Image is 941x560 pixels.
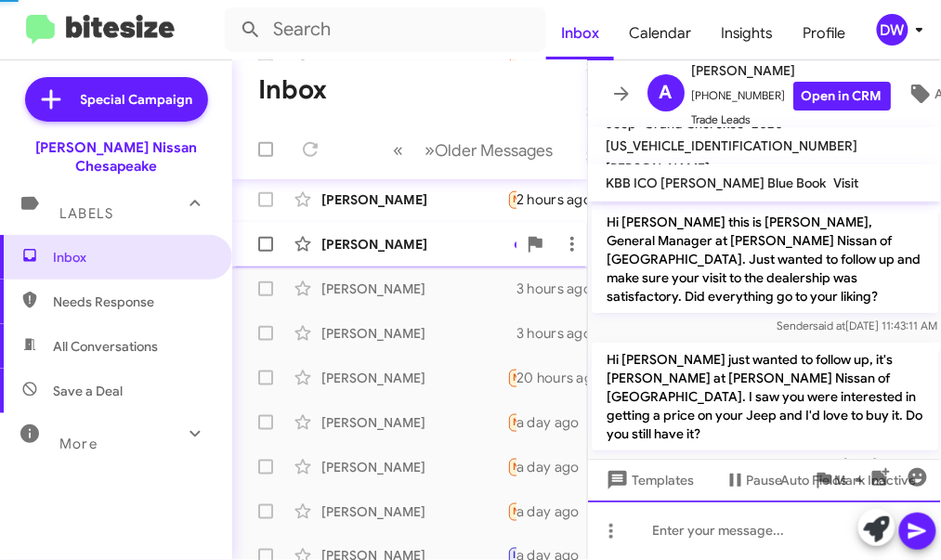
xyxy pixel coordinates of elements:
[321,235,507,254] div: [PERSON_NAME]
[592,343,938,450] p: Hi [PERSON_NAME] just wanted to follow up, it's [PERSON_NAME] at [PERSON_NAME] Nissan of [GEOGRAP...
[834,175,859,191] span: Visit
[507,367,516,388] div: Yes it was great 😊
[25,77,208,122] a: Special Campaign
[516,458,595,476] div: a day ago
[507,324,516,343] div: $30k
[614,7,706,60] a: Calendar
[507,280,516,298] div: Yes I am looking to sell it and I still have it
[507,456,516,477] div: Thank you for following up, the whole buying process from start to finish went great.
[789,7,861,60] a: Profile
[225,7,546,52] input: Search
[607,175,827,191] span: KBB ICO [PERSON_NAME] Blue Book
[321,458,507,476] div: [PERSON_NAME]
[507,411,516,433] div: Yes
[414,131,565,169] button: Next
[516,324,607,343] div: 3 hours ago
[692,59,891,82] span: [PERSON_NAME]
[781,463,870,497] span: Auto Fields
[514,193,593,205] span: Needs Response
[507,235,516,254] div: No
[507,501,516,522] div: Hello, it was a great experience. I want to pay off a few more bills in the next few months befor...
[59,205,113,222] span: Labels
[53,248,211,267] span: Inbox
[777,319,937,332] span: Sender [DATE] 11:43:11 AM
[425,138,436,162] span: »
[588,463,710,497] button: Templates
[436,140,554,161] span: Older Messages
[514,371,593,384] span: Needs Response
[546,7,614,60] a: Inbox
[321,413,507,432] div: [PERSON_NAME]
[813,319,845,332] span: said at
[692,82,891,111] span: [PHONE_NUMBER]
[861,14,921,46] button: DW
[766,463,885,497] button: Auto Fields
[607,137,858,154] span: [US_VEHICLE_IDENTIFICATION_NUMBER]
[516,413,595,432] div: a day ago
[811,456,843,470] span: said at
[706,7,789,60] a: Insights
[321,280,507,298] div: [PERSON_NAME]
[321,369,507,387] div: [PERSON_NAME]
[53,382,123,400] span: Save a Deal
[793,82,891,111] a: Open in CRM
[660,78,673,108] span: A
[321,324,507,343] div: [PERSON_NAME]
[59,436,98,452] span: More
[775,456,937,470] span: Sender [DATE] 11:38:16 AM
[507,189,516,210] div: I do still have it, but I'm about 7k upside down in it, I'd like to pay it down some more before ...
[383,131,415,169] button: Previous
[53,337,158,356] span: All Conversations
[592,205,938,313] p: Hi [PERSON_NAME] this is [PERSON_NAME], General Manager at [PERSON_NAME] Nissan of [GEOGRAPHIC_DA...
[603,463,695,497] span: Templates
[516,369,617,387] div: 20 hours ago
[53,293,211,311] span: Needs Response
[394,138,404,162] span: «
[607,160,711,176] span: [PERSON_NAME]
[692,111,891,129] span: Trade Leads
[516,190,607,209] div: 2 hours ago
[516,280,607,298] div: 3 hours ago
[710,463,798,497] button: Pause
[877,14,908,46] div: DW
[516,502,595,521] div: a day ago
[514,416,593,428] span: Needs Response
[321,502,507,521] div: [PERSON_NAME]
[514,461,593,473] span: Needs Response
[321,190,507,209] div: [PERSON_NAME]
[258,75,327,105] h1: Inbox
[384,131,565,169] nav: Page navigation example
[514,505,593,517] span: Needs Response
[81,90,193,109] span: Special Campaign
